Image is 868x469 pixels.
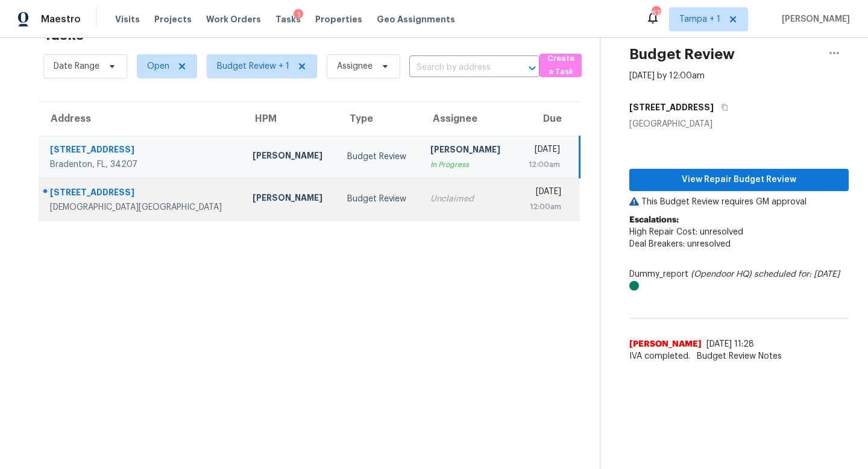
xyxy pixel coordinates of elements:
span: High Repair Cost: unresolved [629,228,743,236]
div: 1 [294,9,303,21]
span: Tasks [275,15,301,24]
span: Create a Task [546,52,576,80]
div: Bradenton, FL, 34207 [50,159,233,171]
span: Properties [315,13,362,25]
th: Address [39,102,243,136]
span: [PERSON_NAME] [777,13,850,25]
h5: [STREET_ADDRESS] [629,101,714,113]
input: Search by address [409,58,506,77]
div: [GEOGRAPHIC_DATA] [629,118,849,130]
button: Open [524,60,541,77]
span: Date Range [54,60,99,72]
th: HPM [243,102,338,136]
i: scheduled for: [DATE] [754,270,840,279]
button: Copy Address [714,96,730,118]
h2: Budget Review [629,48,735,60]
span: View Repair Budget Review [639,172,839,187]
button: View Repair Budget Review [629,169,849,191]
span: [PERSON_NAME] [629,338,702,350]
div: [STREET_ADDRESS] [50,143,233,159]
div: [PERSON_NAME] [430,143,506,159]
div: [PERSON_NAME] [253,192,328,207]
div: Budget Review [347,193,411,205]
button: Create a Task [539,54,582,77]
div: [DATE] [525,143,560,159]
span: Projects [154,13,192,25]
p: This Budget Review requires GM approval [629,196,849,208]
i: (Opendoor HQ) [691,270,752,279]
span: Work Orders [206,13,261,25]
div: [DATE] by 12:00am [629,70,705,82]
span: Budget Review + 1 [217,60,289,72]
div: [DATE] [525,186,561,201]
th: Assignee [421,102,515,136]
div: 67 [652,7,660,19]
div: Budget Review [347,151,411,163]
h2: Tasks [43,29,84,41]
div: Unclaimed [430,193,506,205]
th: Type [338,102,421,136]
span: Assignee [337,60,373,72]
span: Budget Review Notes [690,350,789,362]
span: Maestro [41,13,81,25]
span: Visits [115,13,140,25]
span: Open [147,60,169,72]
th: Due [515,102,580,136]
div: 12:00am [525,201,561,213]
span: Deal Breakers: unresolved [629,240,731,248]
span: Geo Assignments [377,13,455,25]
div: 12:00am [525,159,560,171]
div: [PERSON_NAME] [253,150,328,165]
span: IVA completed. [629,350,849,362]
div: [DEMOGRAPHIC_DATA][GEOGRAPHIC_DATA] [50,201,233,213]
span: Tampa + 1 [679,13,720,25]
div: Dummy_report [629,268,849,292]
b: Escalations: [629,216,679,224]
div: In Progress [430,159,506,171]
span: [DATE] 11:28 [706,340,754,348]
div: [STREET_ADDRESS] [50,186,233,201]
